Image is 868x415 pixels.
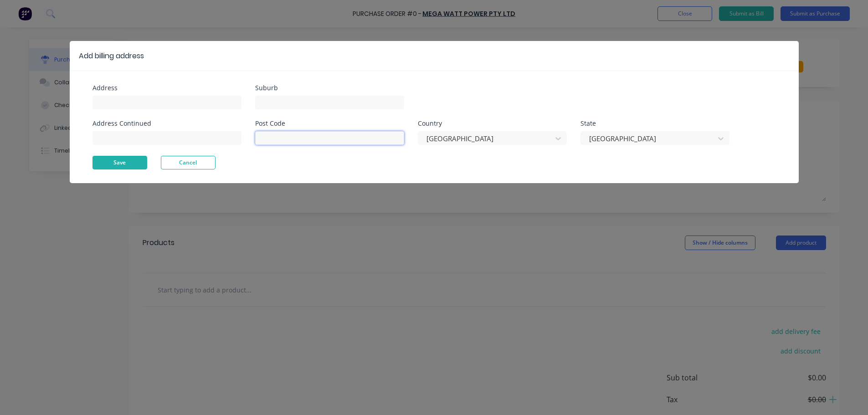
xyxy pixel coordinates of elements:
[92,156,147,169] button: Save
[161,156,216,169] button: Cancel
[79,51,144,61] div: Add billing address
[580,120,729,127] div: State
[255,85,404,91] div: Suburb
[418,120,567,127] div: Country
[92,85,241,91] div: Address
[92,120,241,127] div: Address Continued
[255,120,404,127] div: Post Code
